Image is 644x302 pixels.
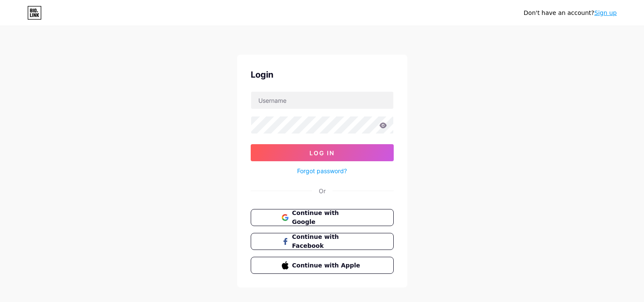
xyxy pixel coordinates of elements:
[309,149,335,157] span: Log In
[251,68,394,81] div: Login
[297,166,347,175] a: Forgot password?
[594,9,617,16] a: Sign up
[251,209,394,226] button: Continue with Google
[292,209,362,226] span: Continue with Google
[251,144,394,161] button: Log In
[251,233,394,250] button: Continue with Facebook
[292,232,362,250] span: Continue with Facebook
[292,261,362,270] span: Continue with Apple
[251,257,394,274] button: Continue with Apple
[319,186,326,195] div: Or
[524,9,617,17] div: Don't have an account?
[251,92,393,109] input: Username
